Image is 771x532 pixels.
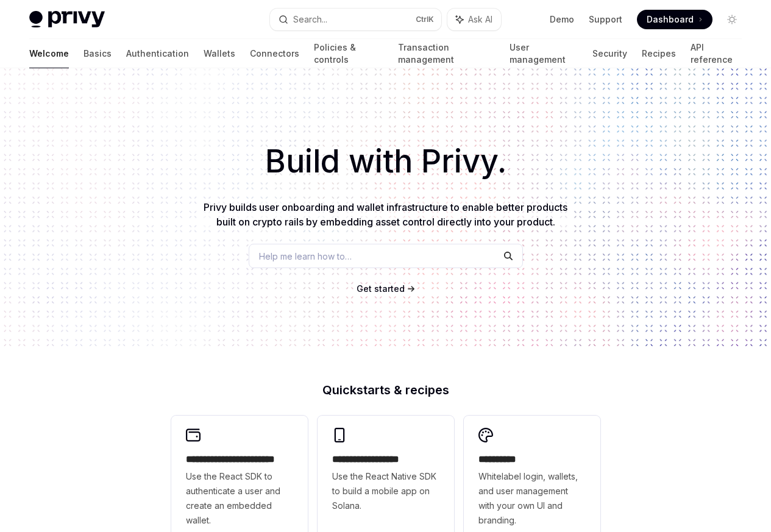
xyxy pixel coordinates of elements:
h1: Build with Privy. [20,138,751,185]
span: Whitelabel login, wallets, and user management with your own UI and branding. [478,469,586,528]
span: Ctrl K [416,15,434,24]
span: Use the React Native SDK to build a mobile app on Solana. [332,469,439,513]
button: Toggle dark mode [722,10,742,29]
span: Ask AI [468,13,492,26]
a: Support [589,13,622,26]
span: Use the React SDK to authenticate a user and create an embedded wallet. [186,469,293,528]
a: Connectors [250,39,299,68]
button: Ask AI [447,9,501,30]
h2: Quickstarts & recipes [171,384,600,396]
a: User management [510,39,578,68]
span: Get started [357,283,405,294]
a: Wallets [204,39,235,68]
a: Recipes [642,39,676,68]
img: light logo [29,11,105,28]
a: Transaction management [398,39,494,68]
a: Security [592,39,627,68]
button: Search...CtrlK [270,9,441,30]
a: Dashboard [637,10,712,29]
span: Help me learn how to… [259,250,352,263]
a: Basics [83,39,112,68]
a: Policies & controls [314,39,383,68]
a: Authentication [126,39,189,68]
a: Welcome [29,39,69,68]
span: Dashboard [647,13,694,26]
a: API reference [691,39,742,68]
a: Get started [357,283,405,295]
a: Demo [550,13,574,26]
div: Search... [293,12,327,27]
span: Privy builds user onboarding and wallet infrastructure to enable better products built on crypto ... [204,201,567,228]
